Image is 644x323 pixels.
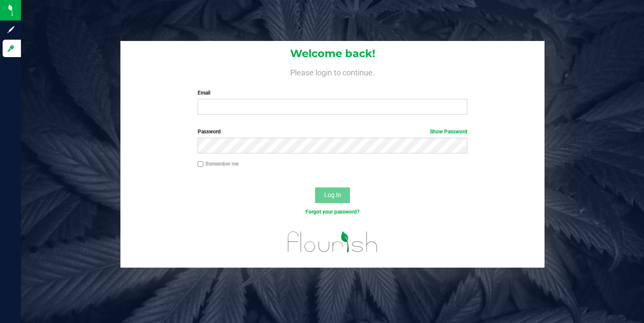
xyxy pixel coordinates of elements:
a: Show Password [430,129,467,135]
button: Log In [315,187,350,203]
input: Remember me [198,161,204,167]
span: Log In [324,191,341,198]
inline-svg: Sign up [7,25,15,34]
inline-svg: Log in [7,44,15,53]
h1: Welcome back! [120,48,545,59]
label: Remember me [198,160,239,168]
a: Forgot your password? [305,209,360,215]
img: flourish_logo.svg [280,225,386,259]
span: Password [198,129,221,135]
h4: Please login to continue. [120,66,545,77]
label: Email [198,89,467,97]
